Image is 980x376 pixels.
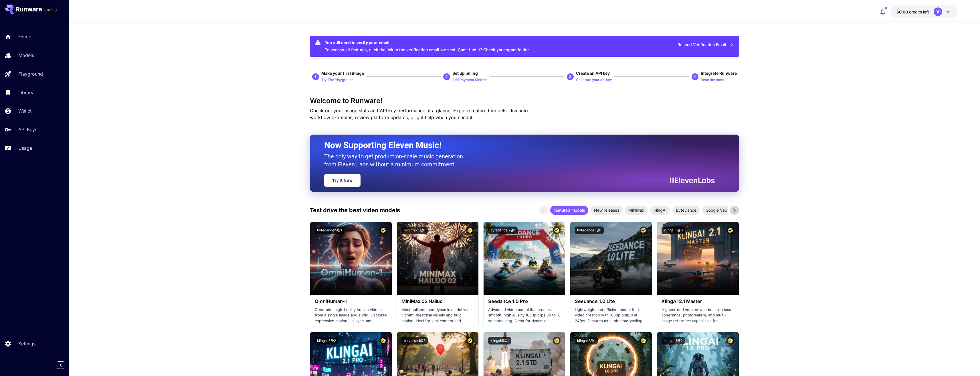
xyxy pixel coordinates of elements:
[61,360,69,370] div: Collapse sidebar
[650,206,670,215] div: KlingAI
[662,307,734,324] p: Highest-end version with best-in-class coherence, photorealism, and multi-image reference capabil...
[315,337,338,344] button: klingai:5@2
[310,97,739,105] h3: Welcome to Runware!
[401,337,428,344] button: pixverse:1@5
[701,71,737,76] span: Integrate Runware
[401,227,428,234] button: minimax:3@1
[452,76,487,83] button: Add Payment Method
[702,207,730,213] span: Google Veo
[570,222,652,295] img: alt
[575,337,598,344] button: klingai:3@1
[18,52,34,59] p: Models
[18,145,32,151] p: Usage
[662,337,685,344] button: klingai:3@2
[576,77,612,83] p: Generate your api key
[576,76,612,83] button: Generate your api key
[553,227,561,234] button: Certified Model – Vetted for best performance and includes a commercial license.
[314,74,316,79] p: 1
[488,307,561,324] p: Advanced video model that creates smooth, high-quality 1080p clips up to 10 seconds long. Great f...
[484,222,565,295] img: alt
[575,307,647,324] p: Lightweight and efficient model for fast video creation with 1080p output at 24fps. Features mult...
[575,227,604,234] button: bytedance:1@1
[18,89,33,96] p: Library
[18,126,37,133] p: API Keys
[650,207,670,213] span: KlingAI
[310,108,528,120] span: Check out your usage stats and API key performance at a glance. Explore featured models, dive int...
[726,227,734,234] button: Certified Model – Vetted for best performance and includes a commercial license.
[379,227,387,234] button: Certified Model – Vetted for best performance and includes a commercial license.
[466,337,474,344] button: Certified Model – Vetted for best performance and includes a commercial license.
[397,222,478,295] img: alt
[18,70,43,77] p: Playground
[657,222,739,295] img: alt
[452,77,487,83] p: Add Payment Method
[321,71,364,76] span: Make your first image
[702,206,730,215] div: Google Veo
[315,299,387,304] h3: OmniHuman‑1
[550,207,588,213] span: Featured models
[569,74,571,79] p: 3
[18,340,35,347] p: Settings
[550,206,588,215] div: Featured models
[466,227,474,234] button: Certified Model – Vetted for best performance and includes a commercial license.
[324,140,710,151] h2: Now Supporting Eleven Music!
[324,174,361,187] a: Try It Now
[575,299,647,304] h3: Seedance 1.0 Lite
[672,207,700,213] span: ByteDance
[891,5,957,18] button: $0.00DD
[488,299,561,304] h3: Seedance 1.0 Pro
[672,206,700,215] div: ByteDance
[325,40,530,46] div: You still need to verify your email
[446,74,448,79] p: 2
[694,74,696,79] p: 4
[640,337,647,344] button: Certified Model – Vetted for best performance and includes a commercial license.
[934,7,942,16] div: DD
[452,71,478,76] span: Set up billing
[310,206,400,214] p: Test drive the best video models
[625,206,648,215] div: MiniMax
[662,299,734,304] h3: KlingAI 2.1 Master
[640,227,647,234] button: Certified Model – Vetted for best performance and includes a commercial license.
[488,227,518,234] button: bytedance:2@1
[401,307,474,324] p: Most polished and dynamic model with vibrant, theatrical visuals and fluid motion. Ideal for vira...
[315,227,344,234] button: bytedance:5@1
[324,152,467,168] p: The only way to get production-scale music generation from Eleven Labs without a minimum commitment.
[896,9,929,15] div: $0.00
[321,77,353,83] p: Try The Playground
[325,38,530,55] div: To access all features, click the link in the verification email we sent. Can’t find it? Check yo...
[310,222,392,295] img: alt
[674,39,737,51] button: Resend Verification Email
[662,227,685,234] button: klingai:5@3
[488,337,511,344] button: klingai:5@1
[726,337,734,344] button: Certified Model – Vetted for best performance and includes a commercial license.
[379,337,387,344] button: Certified Model – Vetted for best performance and includes a commercial license.
[57,361,64,369] button: Collapse sidebar
[576,71,610,76] span: Create an API key
[909,9,929,14] span: credits left
[18,107,31,114] p: Wallet
[896,9,909,14] span: $0.00
[625,207,648,213] span: MiniMax
[591,207,623,213] span: New releases
[18,33,31,40] p: Home
[315,307,387,324] p: Generates high-fidelity human videos from a single image and audio. Captures expressive motion, l...
[44,6,57,13] span: Add your payment card to enable full platform functionality.
[591,206,623,215] div: New releases
[553,337,561,344] button: Certified Model – Vetted for best performance and includes a commercial license.
[44,8,56,12] span: TRIAL
[701,77,724,83] p: Read the docs
[701,76,724,83] button: Read the docs
[401,299,474,304] h3: MiniMax 02 Hailuo
[321,76,353,83] button: Try The Playground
